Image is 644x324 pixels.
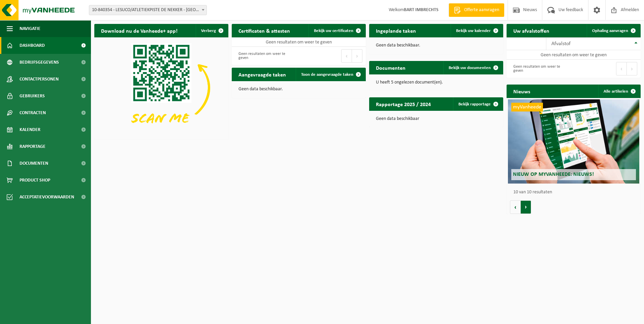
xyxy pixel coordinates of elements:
[587,24,640,37] a: Ophaling aanvragen
[341,49,352,63] button: Previous
[462,7,501,13] span: Offerte aanvragen
[451,24,503,37] a: Bekijk uw kalender
[449,3,504,17] a: Offerte aanvragen
[507,85,537,98] h2: Nieuws
[510,200,521,214] button: Vorige
[238,87,359,92] p: Geen data beschikbaar.
[20,104,46,121] span: Contracten
[296,68,365,81] a: Toon de aangevraagde taken
[314,29,353,33] span: Bekijk uw certificaten
[369,24,423,37] h2: Ingeplande taken
[376,117,496,121] p: Geen data beschikbaar
[94,24,184,37] h2: Download nu de Vanheede+ app!
[369,97,438,110] h2: Rapportage 2025 / 2024
[20,20,40,37] span: Navigatie
[521,200,531,214] button: Volgende
[235,48,295,63] div: Geen resultaten om weer te geven
[449,66,491,70] span: Bekijk uw documenten
[89,5,207,15] span: 10-840354 - LESUCO/ATLETIEKPISTE DE NEKKER - MECHELEN
[309,24,365,37] a: Bekijk uw certificaten
[453,97,503,111] a: Bekijk rapportage
[20,37,45,54] span: Dashboard
[232,68,293,81] h2: Aangevraagde taken
[201,29,216,33] span: Verberg
[616,62,627,75] button: Previous
[510,61,570,76] div: Geen resultaten om weer te geven
[376,43,496,48] p: Geen data beschikbaar.
[404,7,439,12] strong: BART IMBRECHTS
[232,37,366,47] td: Geen resultaten om weer te geven
[232,24,297,37] h2: Certificaten & attesten
[196,24,228,37] button: Verberg
[89,5,206,15] span: 10-840354 - LESUCO/ATLETIEKPISTE DE NEKKER - MECHELEN
[20,172,50,189] span: Product Shop
[20,71,59,88] span: Contactpersonen
[598,85,640,98] a: Alle artikelen
[352,49,362,63] button: Next
[20,189,74,205] span: Acceptatievoorwaarden
[456,29,491,33] span: Bekijk uw kalender
[20,54,59,71] span: Bedrijfsgegevens
[369,61,412,74] h2: Documenten
[551,41,571,46] span: Afvalstof
[20,121,40,138] span: Kalender
[507,50,641,60] td: Geen resultaten om weer te geven
[376,80,496,85] p: U heeft 5 ongelezen document(en).
[301,72,353,77] span: Toon de aangevraagde taken
[508,99,639,184] a: myVanheede Nieuw op myVanheede: Nieuws!
[627,62,637,75] button: Next
[443,61,503,74] a: Bekijk uw documenten
[20,155,48,172] span: Documenten
[20,88,45,104] span: Gebruikers
[507,24,556,37] h2: Uw afvalstoffen
[94,37,228,138] img: Download de VHEPlus App
[511,103,543,111] span: myVanheede
[513,190,637,195] p: 10 van 10 resultaten
[513,172,594,177] span: Nieuw op myVanheede: Nieuws!
[20,138,45,155] span: Rapportage
[592,29,628,33] span: Ophaling aanvragen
